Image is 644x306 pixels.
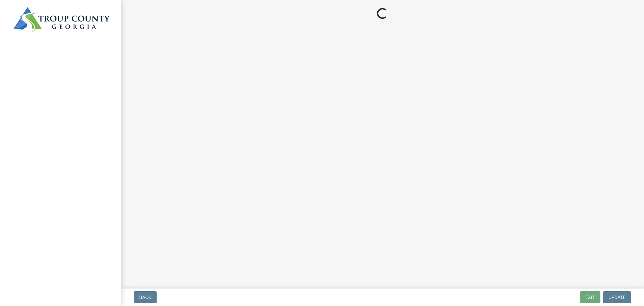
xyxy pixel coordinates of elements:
span: Update [608,295,626,300]
button: Back [134,291,157,303]
img: Troup County, Georgia [13,7,110,32]
button: Exit [580,291,600,303]
span: Back [139,295,151,300]
button: Update [603,291,631,303]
